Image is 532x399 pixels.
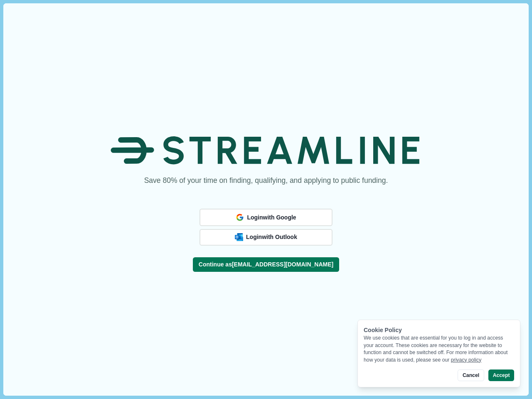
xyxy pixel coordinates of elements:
button: Continue as[EMAIL_ADDRESS][DOMAIN_NAME] [193,257,339,272]
button: Cancel [458,369,484,381]
span: Login with Outlook [246,234,297,241]
span: Cookie Policy [364,327,402,333]
button: Loginwith Google [199,209,332,226]
img: Outlook Logo [235,233,243,241]
a: privacy policy [451,357,482,363]
button: Outlook LogoLoginwith Outlook [199,229,332,246]
div: We use cookies that are essential for you to log in and access your account. These cookies are ne... [364,335,514,364]
button: Accept [488,369,514,381]
span: Login with Google [247,214,296,221]
h1: Save 80% of your time on finding, qualifying, and applying to public funding. [144,175,388,186]
img: Streamline Climate Logo [111,127,421,174]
